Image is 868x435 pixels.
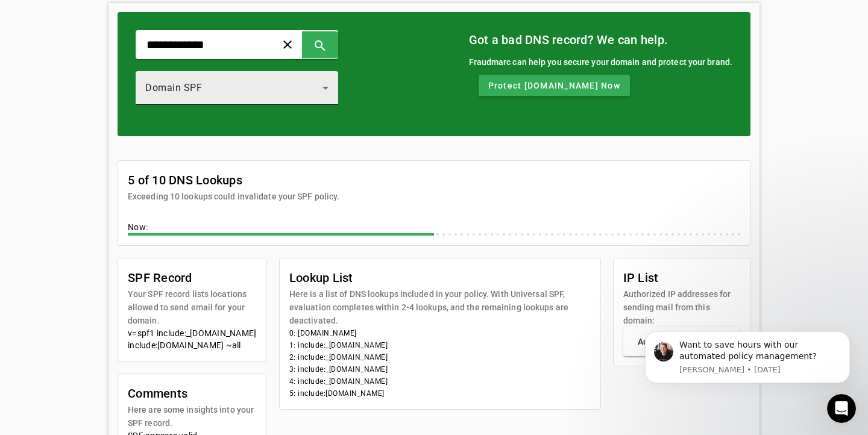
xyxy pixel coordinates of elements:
li: 3: include:_[DOMAIN_NAME] [289,363,591,375]
li: 5: include:[DOMAIN_NAME] [289,387,591,399]
mat-card-subtitle: Here are some insights into your SPF record. [128,403,257,430]
mat-card-subtitle: Authorized IP addresses for sending mail from this domain: [623,287,741,327]
iframe: Intercom live chat [827,394,856,423]
mat-card-title: 5 of 10 DNS Lookups [128,171,339,190]
mat-card-title: SPF Record [128,268,257,287]
div: v=spf1 include:_[DOMAIN_NAME] include:[DOMAIN_NAME] ~all [128,327,257,351]
mat-card-subtitle: Exceeding 10 lookups could invalidate your SPF policy. [128,190,339,203]
mat-expansion-panel-header: Authorized IPs [623,327,741,356]
mat-card-title: IP List [623,268,741,287]
mat-card-title: Got a bad DNS record? We can help. [469,30,733,49]
div: Fraudmarc can help you secure your domain and protect your brand. [469,55,733,69]
button: Protect [DOMAIN_NAME] Now [479,75,630,96]
div: Now: [128,221,740,236]
mat-card-subtitle: Your SPF record lists locations allowed to send email for your domain. [128,287,257,327]
span: Domain SPF [145,82,202,93]
mat-card-title: Lookup List [289,268,591,287]
li: 4: include:_[DOMAIN_NAME] [289,375,591,387]
iframe: Intercom notifications message [627,313,868,402]
mat-card-subtitle: Here is a list of DNS lookups included in your policy. With Universal SPF, evaluation completes w... [289,287,591,327]
li: 1: include:_[DOMAIN_NAME] [289,339,591,351]
li: 2: include:_[DOMAIN_NAME] [289,351,591,363]
span: Protect [DOMAIN_NAME] Now [488,80,620,92]
mat-card-title: Comments [128,384,257,403]
li: 0: [DOMAIN_NAME] [289,327,591,339]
